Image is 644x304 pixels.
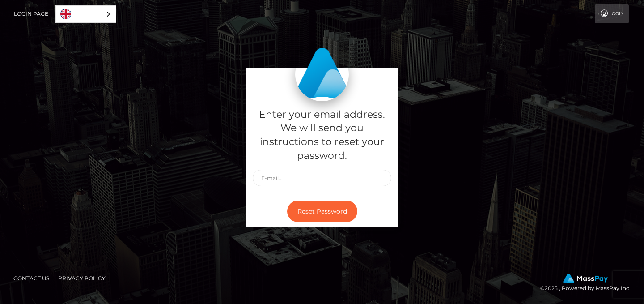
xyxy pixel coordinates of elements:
a: Login Page [14,4,48,23]
img: MassPay Login [295,47,349,101]
a: Login [595,4,629,23]
button: Reset Password [287,201,357,223]
img: MassPay [563,274,608,283]
h5: Enter your email address. We will send you instructions to reset your password. [253,108,391,163]
a: Contact Us [10,271,53,285]
div: © 2025 , Powered by MassPay Inc. [540,274,637,293]
aside: Language selected: English [55,5,116,23]
a: English [56,6,116,22]
input: E-mail... [253,170,391,186]
a: Privacy Policy [55,271,109,285]
div: Language [55,5,116,23]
